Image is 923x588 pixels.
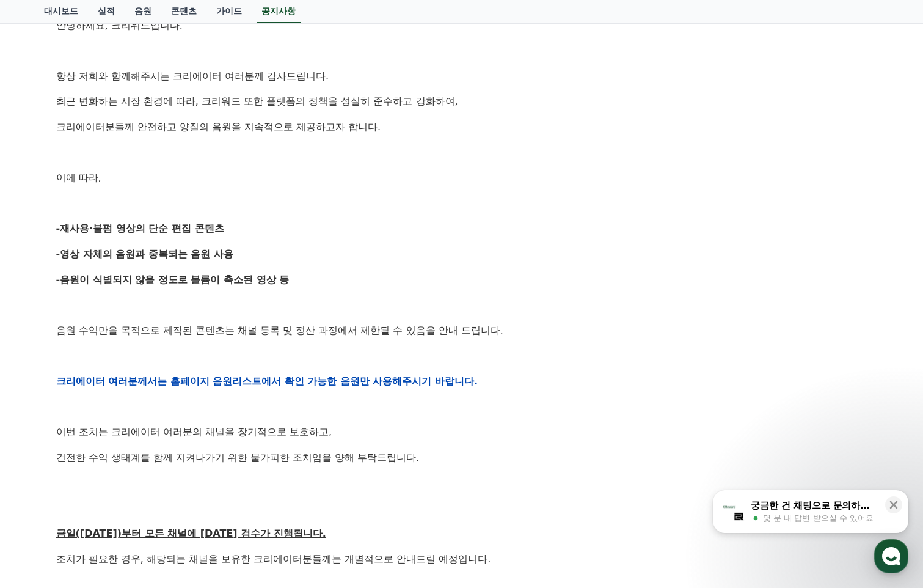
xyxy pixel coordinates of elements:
[81,388,158,418] a: 대화
[56,323,867,339] p: 음원 수익만을 목적으로 제작된 콘텐츠는 채널 등록 및 정산 과정에서 제한될 수 있음을 안내 드립니다.
[158,388,235,418] a: 설정
[56,375,478,387] strong: 크리에이터 여러분께서는 홈페이지 음원리스트에서 확인 가능한 음원만 사용해주시기 바랍니다.
[189,406,203,416] span: 설정
[56,170,867,186] p: 이에 따라,
[56,248,234,260] strong: -영상 자체의 음원과 중복되는 음원 사용
[56,94,867,109] p: 최근 변화하는 시장 환경에 따라, 크리워드 또한 플랫폼의 정책을 성실히 준수하고 강화하여,
[56,450,867,466] p: 건전한 수익 생태계를 함께 지켜나가기 위한 불가피한 조치임을 양해 부탁드립니다.
[56,527,326,539] u: 금일([DATE])부터 모든 채널에 [DATE] 검수가 진행됩니다.
[38,406,46,416] span: 홈
[56,551,867,567] p: 조치가 필요한 경우, 해당되는 채널을 보유한 크리에이터분들께는 개별적으로 안내드릴 예정입니다.
[4,388,81,418] a: 홈
[56,68,867,84] p: 항상 저희와 함께해주시는 크리에이터 여러분께 감사드립니다.
[56,424,867,440] p: 이번 조치는 크리에이터 여러분의 채널을 장기적으로 보호하고,
[56,222,224,234] strong: -재사용·불펌 영상의 단순 편집 콘텐츠
[56,119,867,135] p: 크리에이터분들께 안전하고 양질의 음원을 지속적으로 제공하고자 합니다.
[56,274,290,285] strong: -음원이 식별되지 않을 정도로 볼륨이 축소된 영상 등
[56,18,867,34] p: 안녕하세요, 크리워드입니다.
[112,406,126,416] span: 대화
